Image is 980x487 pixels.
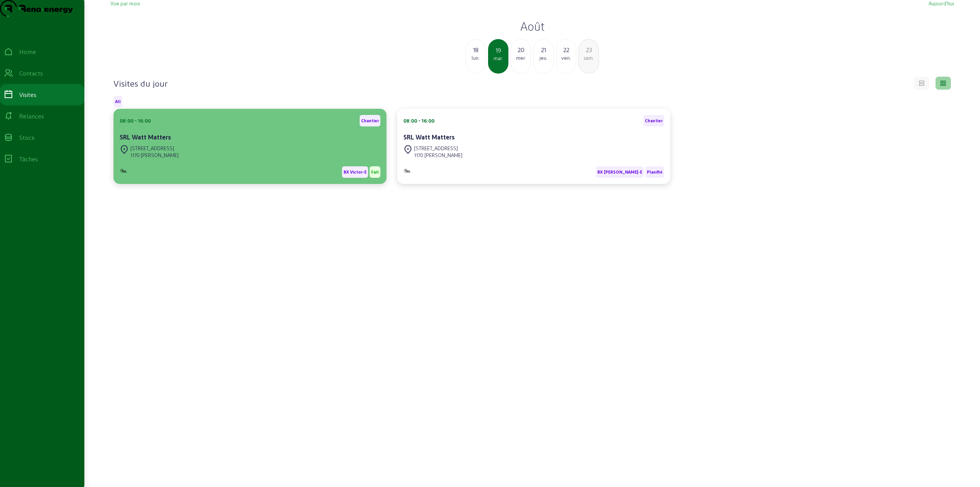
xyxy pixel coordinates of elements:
[489,46,508,55] div: 19
[110,19,954,33] h2: Août
[19,90,36,99] div: Visites
[120,117,151,124] div: 08:00 - 16:00
[130,152,179,159] div: 1170 [PERSON_NAME]
[645,118,663,123] span: Chantier
[556,54,576,61] div: ven.
[371,169,379,175] span: Fait
[120,133,171,141] cam-card-title: SRL Watt Matters
[19,69,43,78] div: Contacts
[647,169,663,175] span: Planifié
[414,152,462,159] div: 1170 [PERSON_NAME]
[110,0,140,6] span: Vue par mois
[414,145,462,152] div: [STREET_ADDRESS]
[511,45,531,54] div: 20
[466,54,485,61] div: lun.
[579,45,599,54] div: 23
[113,78,168,89] h4: Visites du jour
[929,0,954,6] span: Aujourd'hui
[597,169,642,175] span: BX [PERSON_NAME]-E
[19,47,36,56] div: Home
[579,54,599,61] div: sam.
[489,55,508,62] div: mar.
[403,168,411,173] img: B2B - PVELEC
[120,168,127,173] img: B2B - PVELEC
[534,54,553,61] div: jeu.
[19,154,38,164] div: Tâches
[19,133,35,142] div: Stock
[556,45,576,54] div: 22
[361,118,379,123] span: Chantier
[19,112,44,121] div: Relances
[403,117,434,124] div: 08:00 - 16:00
[511,54,531,61] div: mer.
[344,169,367,175] span: BX Victor-E
[534,45,553,54] div: 21
[115,99,121,104] span: All
[130,145,179,152] div: [STREET_ADDRESS]
[403,133,455,141] cam-card-title: SRL Watt Matters
[466,45,485,54] div: 18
